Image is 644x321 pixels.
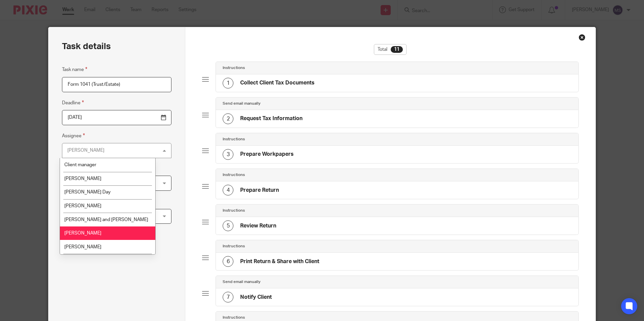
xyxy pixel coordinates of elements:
span: [PERSON_NAME] and [PERSON_NAME] [64,217,148,222]
h2: Task details [62,41,111,52]
h4: Send email manually [223,101,260,106]
div: Total [374,44,407,55]
label: Deadline [62,99,84,107]
div: 11 [391,46,403,53]
div: 6 [223,256,233,267]
span: [PERSON_NAME] Day [64,190,110,194]
label: Task name [62,66,87,73]
h4: Review Return [240,222,276,229]
label: Assignee [62,132,85,140]
div: 4 [223,185,233,195]
input: Task name [62,77,171,92]
h4: Instructions [223,244,245,249]
h4: Prepare Workpapers [240,151,294,158]
h4: Instructions [223,172,245,178]
div: Close this dialog window [579,34,585,41]
h4: Instructions [223,137,245,142]
span: Client manager [64,163,96,167]
span: [PERSON_NAME] [64,231,101,236]
h4: Notify Client [240,294,272,301]
h4: Request Tax Information [240,115,302,122]
div: 1 [223,78,233,88]
span: [PERSON_NAME] [64,204,101,208]
h4: Prepare Return [240,187,279,194]
div: 5 [223,220,233,231]
h4: Instructions [223,65,245,71]
h4: Print Return & Share with Client [240,258,319,265]
h4: Collect Client Tax Documents [240,79,315,86]
div: 3 [223,149,233,160]
span: [PERSON_NAME] [64,176,101,181]
div: 2 [223,113,233,124]
h4: Send email manually [223,279,260,285]
input: Use the arrow keys to pick a date [62,110,171,125]
div: 7 [223,292,233,302]
h4: Instructions [223,208,245,213]
div: [PERSON_NAME] [67,148,104,153]
span: [PERSON_NAME] [64,245,101,249]
h4: Instructions [223,315,245,320]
